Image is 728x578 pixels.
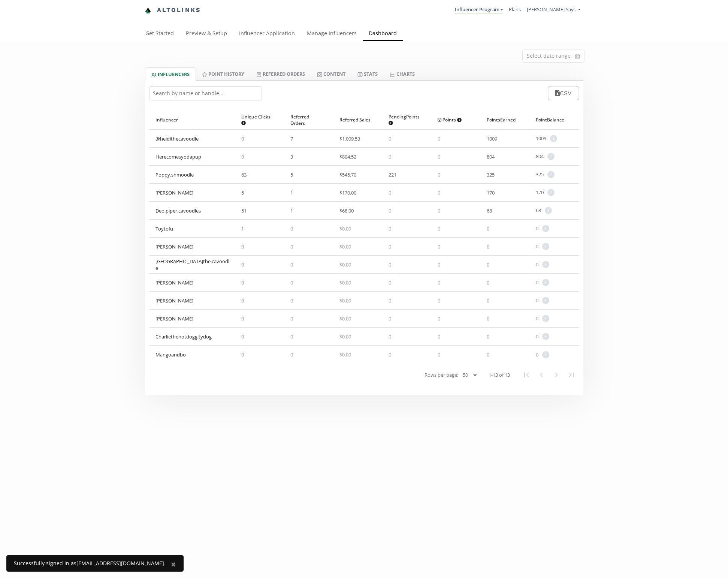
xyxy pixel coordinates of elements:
[542,333,549,340] span: +
[241,315,244,322] span: 0
[389,225,391,232] span: 0
[14,560,166,567] div: Successfully signed in as [EMAIL_ADDRESS][DOMAIN_NAME] .
[487,297,489,304] span: 0
[389,351,391,358] span: 0
[487,243,489,250] span: 0
[339,243,351,250] span: $ 0.00
[455,6,503,14] a: Influencer Program
[363,27,403,42] a: Dashboard
[438,207,440,214] span: 0
[389,243,391,250] span: 0
[241,351,244,358] span: 0
[339,279,351,286] span: $ 0.00
[155,110,230,129] div: Influencer
[233,27,301,42] a: Influencer Application
[438,279,440,286] span: 0
[290,315,293,322] span: 0
[339,153,356,160] span: $ 804.52
[550,135,557,142] span: +
[339,297,351,304] span: $ 0.00
[534,367,549,382] button: Previous Page
[536,225,538,232] span: 0
[241,153,244,160] span: 0
[196,67,250,80] a: Point HISTORY
[542,225,549,232] span: +
[339,315,351,322] span: $ 0.00
[149,86,262,100] input: Search by name or handle...
[290,225,293,232] span: 0
[139,27,180,42] a: Get Started
[290,279,293,286] span: 0
[290,153,293,160] span: 3
[241,261,244,268] span: 0
[509,6,521,13] a: Plans
[542,261,549,268] span: +
[575,52,580,60] svg: calendar
[536,279,538,286] span: 0
[155,297,193,304] div: [PERSON_NAME]
[339,135,360,142] span: $ 1,009.53
[425,371,458,379] span: Rows per page:
[389,207,391,214] span: 0
[487,261,489,268] span: 0
[155,171,194,178] div: Poppy.shmoodle
[250,67,311,80] a: Referred Orders
[155,258,230,271] div: [GEOGRAPHIC_DATA]the.cavoodle
[301,27,363,42] a: Manage Influencers
[171,558,176,570] span: ×
[339,333,351,340] span: $ 0.00
[564,367,579,382] button: Last Page
[549,367,564,382] button: Next Page
[241,207,247,214] span: 51
[389,114,420,126] span: Pending Points
[542,351,549,358] span: +
[536,243,538,250] span: 0
[241,225,244,232] span: 1
[547,153,555,160] span: +
[460,371,480,380] select: Rows per page:
[542,297,549,304] span: +
[438,225,440,232] span: 0
[487,315,489,322] span: 0
[536,351,538,358] span: 0
[155,351,186,358] div: Mangoandbo
[389,261,391,268] span: 0
[290,333,293,340] span: 0
[438,297,440,304] span: 0
[536,261,538,268] span: 0
[290,135,293,142] span: 7
[547,189,555,196] span: +
[241,279,244,286] span: 0
[384,67,420,80] a: CHARTS
[487,135,497,142] span: 1009
[438,171,440,178] span: 0
[536,333,538,340] span: 0
[145,7,151,13] img: favicon-32x32.png
[339,110,377,129] div: Referred Sales
[155,207,201,214] div: Deo.piper.cavoodles
[155,225,173,232] div: Toytofu
[155,315,193,322] div: [PERSON_NAME]
[339,207,354,214] span: $ 68.00
[536,135,546,142] span: 1009
[389,189,391,196] span: 0
[487,189,495,196] span: 170
[438,351,440,358] span: 0
[241,189,244,196] span: 5
[519,367,534,382] button: First Page
[547,171,555,178] span: +
[339,225,351,232] span: $ 0.00
[542,315,549,322] span: +
[241,333,244,340] span: 0
[438,117,462,123] span: Points
[290,297,293,304] span: 0
[163,555,184,573] button: Close
[241,135,244,142] span: 0
[290,351,293,358] span: 0
[389,171,396,178] span: 221
[389,279,391,286] span: 0
[536,189,544,196] span: 170
[487,171,495,178] span: 325
[389,135,391,142] span: 0
[438,315,440,322] span: 0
